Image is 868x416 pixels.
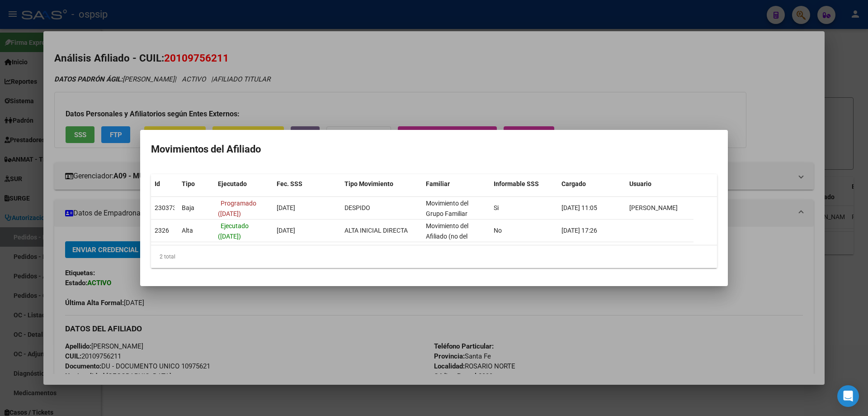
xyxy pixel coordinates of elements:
[151,141,717,158] h2: Movimientos del Afiliado
[151,245,717,268] div: 2 total
[558,174,626,194] datatable-header-cell: Cargado
[494,204,499,211] span: Si
[344,180,393,187] span: Tipo Movimiento
[494,227,502,234] span: No
[218,222,249,240] span: Ejecutado ([DATE])
[561,204,597,211] span: [DATE] 11:05
[426,222,468,250] span: Movimiento del Afiliado (no del grupo)
[426,200,468,217] span: Movimiento del Grupo Familiar
[626,174,693,194] datatable-header-cell: Usuario
[629,180,651,187] span: Usuario
[277,180,302,187] span: Fec. SSS
[344,204,370,211] span: DESPIDO
[182,204,194,211] span: Baja
[422,174,490,194] datatable-header-cell: Familiar
[155,227,169,234] span: 2326
[155,204,176,211] span: 230373
[277,227,295,234] span: [DATE]
[182,227,193,234] span: Alta
[837,385,859,407] div: Open Intercom Messenger
[629,204,678,211] span: [PERSON_NAME]
[561,180,586,187] span: Cargado
[178,174,214,194] datatable-header-cell: Tipo
[490,174,558,194] datatable-header-cell: Informable SSS
[341,174,422,194] datatable-header-cell: Tipo Movimiento
[214,174,273,194] datatable-header-cell: Ejecutado
[151,174,178,194] datatable-header-cell: Id
[494,180,539,187] span: Informable SSS
[561,227,597,234] span: [DATE] 17:26
[218,180,247,187] span: Ejecutado
[277,204,295,211] span: [DATE]
[426,180,450,187] span: Familiar
[344,227,408,234] span: ALTA INICIAL DIRECTA
[155,180,160,187] span: Id
[273,174,341,194] datatable-header-cell: Fec. SSS
[218,200,256,217] span: Programado ([DATE])
[182,180,195,187] span: Tipo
